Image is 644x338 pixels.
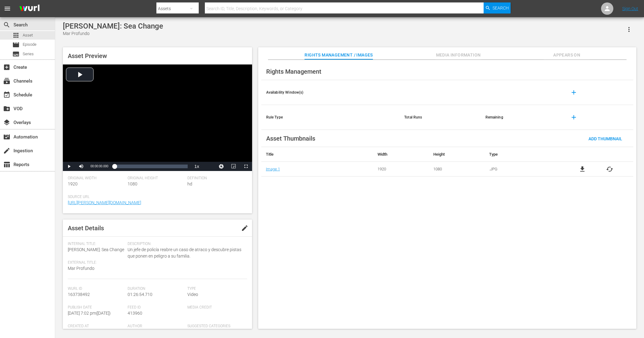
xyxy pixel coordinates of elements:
[187,176,244,181] span: Definition
[584,133,627,144] button: Add Thumbnail
[305,51,373,59] span: Rights Management / Images
[544,51,590,59] span: Appears On
[68,311,111,316] span: [DATE] 7:02 pm ( [DATE] )
[4,5,11,12] span: menu
[3,91,10,99] span: Schedule
[68,200,141,205] a: [URL][PERSON_NAME][DOMAIN_NAME]
[187,286,244,291] span: Type
[493,2,509,14] span: Search
[3,64,10,71] span: Create
[68,242,125,247] span: Internal Title:
[484,2,511,14] button: Search
[266,167,280,171] a: Image 1
[128,247,244,259] span: Un jefe de policía reabre un caso de atraco y descubre pistas que ponen en peligro a su familia.
[23,41,36,48] span: Episode
[266,68,321,75] span: Rights Management
[266,135,315,142] span: Asset Thumbnails
[435,51,481,59] span: Media Information
[606,165,613,173] button: cached
[566,110,581,125] button: add
[261,80,400,105] th: Availability Window(s)
[63,64,252,171] div: Video Player
[63,162,75,171] button: Play
[3,161,10,168] span: Reports
[485,162,559,177] td: .JPG
[12,50,20,58] span: Series
[261,105,400,130] th: Rule Type
[261,147,373,162] th: Title
[566,85,581,100] button: add
[187,324,244,329] span: Suggested Categories
[485,147,559,162] th: Type
[187,181,192,186] span: hd
[23,51,34,57] span: Series
[128,286,184,291] span: Duration
[128,181,137,186] span: 1080
[570,89,577,96] span: add
[3,119,10,126] span: Overlays
[579,165,586,173] a: file_download
[68,266,94,271] span: Mar Profundo
[128,242,244,247] span: Description:
[90,165,108,168] span: 00:00:00.000
[187,305,244,310] span: Media Credit
[114,165,187,168] div: Progress Bar
[75,162,87,171] button: Mute
[68,195,244,200] span: Source Url
[570,114,577,121] span: add
[68,224,104,232] span: Asset Details
[128,305,184,310] span: Feed ID
[128,176,184,181] span: Original Height
[128,311,142,316] span: 413960
[3,21,10,29] span: Search
[68,52,107,60] span: Asset Preview
[373,162,429,177] td: 1920
[68,176,125,181] span: Original Width
[23,32,33,38] span: Asset
[68,292,90,297] span: 163738492
[68,305,125,310] span: Publish Date
[240,162,252,171] button: Fullscreen
[215,162,228,171] button: Jump To Time
[68,181,78,186] span: 1920
[12,41,20,49] span: Episode
[68,324,125,329] span: Created At
[128,292,152,297] span: 01:26:54.710
[3,105,10,112] span: VOD
[68,247,124,252] span: [PERSON_NAME]: Sea Change
[187,292,198,297] span: Video
[584,136,627,141] span: Add Thumbnail
[399,105,480,130] th: Total Runs
[3,77,10,85] span: Channels
[237,221,252,235] button: edit
[128,324,184,329] span: Author
[63,22,163,30] div: [PERSON_NAME]: Sea Change
[63,30,163,37] div: Mar Profundo
[3,147,10,154] span: Ingestion
[68,260,125,265] span: External Title:
[622,6,638,11] a: Sign Out
[68,286,125,291] span: Wurl Id
[191,162,203,171] button: Playback Rate
[241,224,248,232] span: edit
[481,105,562,130] th: Remaining
[15,2,44,16] img: ans4CAIJ8jUAAAAAAAAAAAAAAAAAAAAAAAAgQb4GAAAAAAAAAAAAAAAAAAAAAAAAJMjXAAAAAAAAAAAAAAAAAAAAAAAAgAT5G...
[373,147,429,162] th: Width
[3,133,10,141] span: Automation
[12,32,20,39] span: Asset
[429,147,485,162] th: Height
[429,162,485,177] td: 1080
[228,162,240,171] button: Picture-in-Picture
